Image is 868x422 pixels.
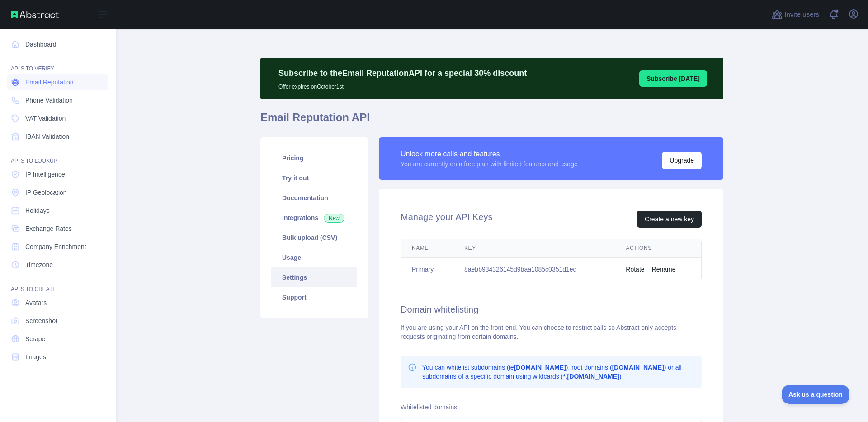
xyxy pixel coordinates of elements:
img: Abstract API [11,11,59,18]
span: Scrape [25,334,45,343]
th: Key [453,239,615,258]
button: Subscribe [DATE] [639,70,707,87]
th: Actions [615,239,701,258]
a: IP Geolocation [7,184,108,201]
a: Exchange Rates [7,220,108,237]
div: API'S TO CREATE [7,275,108,293]
h2: Domain whitelisting [401,303,702,316]
span: Images [25,352,46,361]
button: Rename [652,265,676,274]
a: Avatars [7,295,108,311]
div: You are currently on a free plan with limited features and usage [401,159,578,169]
span: Timezone [25,260,53,269]
a: VAT Validation [7,110,108,127]
label: Whitelisted domains: [401,403,459,411]
span: IBAN Validation [25,132,69,141]
p: Subscribe to the Email Reputation API for a special 30 % discount [278,67,527,80]
span: VAT Validation [25,114,66,123]
span: Avatars [25,298,47,307]
span: Exchange Rates [25,224,72,233]
a: Holidays [7,202,108,219]
a: Bulk upload (CSV) [271,228,357,248]
span: New [324,214,344,223]
button: Rotate [626,265,644,274]
div: If you are using your API on the front-end. You can choose to restrict calls so Abstract only acc... [401,323,702,341]
th: Name [401,239,453,258]
a: Phone Validation [7,92,108,108]
iframe: Toggle Customer Support [782,385,850,404]
a: Screenshot [7,313,108,329]
p: Offer expires on October 1st. [278,80,527,90]
a: Scrape [7,331,108,347]
a: Email Reputation [7,74,108,90]
span: Screenshot [25,316,57,325]
span: Phone Validation [25,96,73,105]
a: Timezone [7,257,108,273]
h1: Email Reputation API [260,110,723,132]
a: Dashboard [7,36,108,52]
span: Invite users [784,9,819,20]
a: Images [7,349,108,365]
div: API'S TO VERIFY [7,54,108,72]
a: Integrations New [271,208,357,228]
a: Company Enrichment [7,239,108,255]
h2: Manage your API Keys [401,211,492,228]
a: Support [271,287,357,307]
b: [DOMAIN_NAME] [612,364,664,371]
span: Company Enrichment [25,242,86,251]
a: Try it out [271,168,357,188]
a: Settings [271,267,357,287]
span: IP Geolocation [25,188,67,197]
a: Usage [271,248,357,267]
a: IBAN Validation [7,128,108,145]
a: Documentation [271,188,357,208]
button: Invite users [770,7,821,22]
span: Holidays [25,206,50,215]
b: [DOMAIN_NAME] [514,364,566,371]
button: Create a new key [637,211,702,228]
div: API'S TO LOOKUP [7,146,108,164]
a: IP Intelligence [7,166,108,183]
a: Pricing [271,148,357,168]
p: You can whitelist subdomains (ie ), root domains ( ) or all subdomains of a specific domain using... [422,363,694,381]
span: Email Reputation [25,78,74,87]
b: *.[DOMAIN_NAME] [563,373,619,380]
span: IP Intelligence [25,170,65,179]
td: 8aebb934326145d9baa1085c0351d1ed [453,258,615,281]
td: Primary [401,258,453,281]
button: Upgrade [662,152,702,169]
div: Unlock more calls and features [401,149,578,159]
